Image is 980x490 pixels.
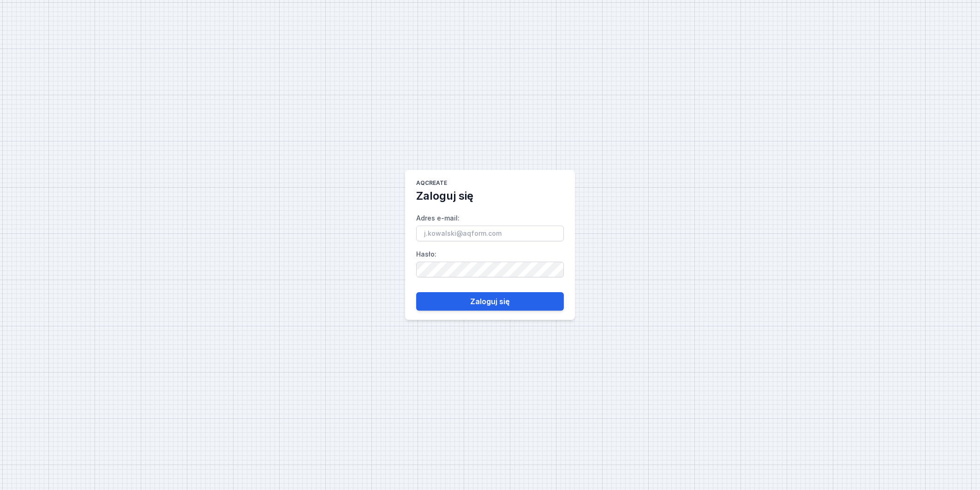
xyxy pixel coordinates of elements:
input: Hasło: [416,262,564,277]
label: Hasło : [416,247,564,277]
input: Adres e-mail: [416,226,564,241]
button: Zaloguj się [416,292,564,311]
h2: Zaloguj się [416,189,473,203]
label: Adres e-mail : [416,211,564,241]
h1: AQcreate [416,179,447,189]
